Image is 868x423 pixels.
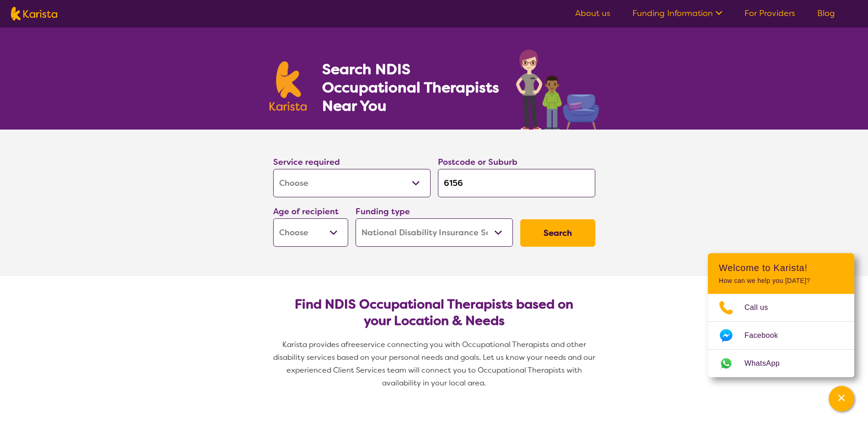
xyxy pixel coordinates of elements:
a: About us [575,8,610,19]
span: WhatsApp [744,357,791,370]
p: How can we help you [DATE]? [719,277,843,285]
span: Call us [744,301,779,315]
a: Web link opens in a new tab. [708,350,854,377]
img: Karista logo [11,7,57,21]
span: Facebook [744,329,789,342]
img: occupational-therapy [516,49,599,130]
input: Type [438,169,595,197]
ul: Choose channel [708,294,854,377]
label: Postcode or Suburb [438,157,518,168]
label: Service required [273,157,340,168]
h2: Find NDIS Occupational Therapists based on your Location & Needs [280,296,588,329]
button: Search [520,219,595,247]
a: For Providers [744,8,795,19]
a: Funding Information [632,8,722,19]
button: Channel Menu [829,386,854,412]
span: Karista provides a [282,340,345,349]
span: free [345,340,360,349]
div: Channel Menu [708,253,854,377]
h2: Welcome to Karista! [719,262,843,273]
label: Age of recipient [273,206,339,217]
img: Karista logo [270,61,307,111]
h1: Search NDIS Occupational Therapists Near You [322,60,500,115]
label: Funding type [356,206,410,217]
span: service connecting you with Occupational Therapists and other disability services based on your p... [273,340,597,388]
a: Blog [817,8,835,19]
